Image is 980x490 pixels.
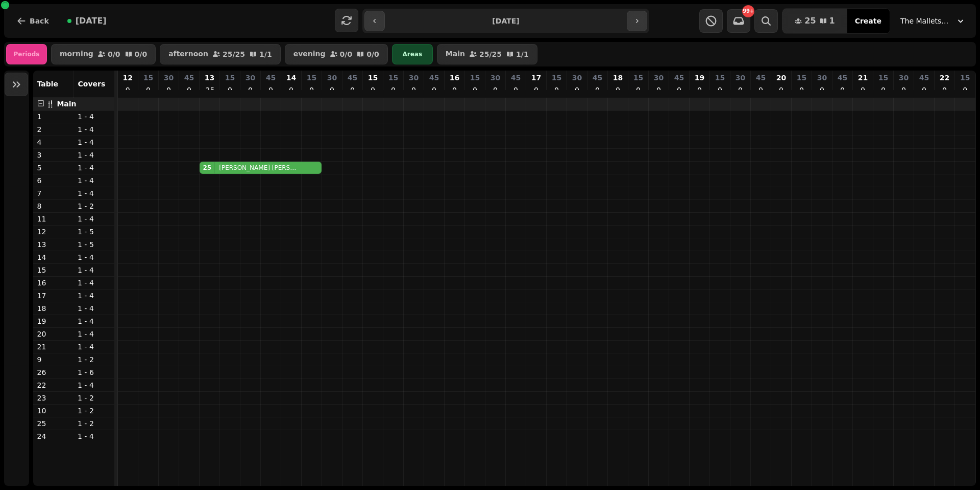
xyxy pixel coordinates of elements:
[552,73,561,83] p: 15
[259,51,272,58] p: 1 / 1
[37,124,70,135] p: 2
[516,51,529,58] p: 1 / 1
[920,85,928,95] p: 0
[859,85,867,95] p: 0
[37,380,70,390] p: 22
[737,85,745,95] p: 0
[37,163,70,173] p: 5
[450,73,459,83] p: 16
[756,73,766,83] p: 45
[654,73,664,83] p: 30
[78,354,110,365] p: 1 - 2
[285,44,388,64] button: evening0/00/0
[78,367,110,377] p: 1 - 6
[348,73,357,83] p: 45
[634,85,643,95] p: 0
[46,100,77,108] span: 🍴 Main
[614,85,622,95] p: 0
[185,85,193,95] p: 0
[327,73,337,83] p: 30
[838,73,847,83] p: 45
[246,73,255,83] p: 30
[37,354,70,365] p: 9
[430,85,438,95] p: 0
[6,44,47,64] div: Periods
[429,73,439,83] p: 45
[696,85,704,95] p: 0
[388,73,398,83] p: 15
[757,85,765,95] p: 0
[961,85,969,95] p: 0
[51,44,156,64] button: morning0/00/0
[37,431,70,441] p: 24
[829,17,835,25] span: 1
[553,85,561,95] p: 0
[78,316,110,326] p: 1 - 4
[223,51,245,58] p: 25 / 25
[919,73,929,83] p: 45
[470,73,480,83] p: 15
[471,85,479,95] p: 0
[78,380,110,390] p: 1 - 4
[366,51,379,58] p: 0 / 0
[479,51,502,58] p: 25 / 25
[817,73,827,83] p: 30
[226,85,234,95] p: 0
[675,85,683,95] p: 0
[286,73,296,83] p: 14
[164,73,174,83] p: 30
[37,316,70,326] p: 19
[37,239,70,250] p: 13
[287,85,296,95] p: 0
[736,73,745,83] p: 30
[78,252,110,262] p: 1 - 4
[30,17,49,25] span: Back
[900,85,908,95] p: 0
[135,51,148,58] p: 0 / 0
[531,73,541,83] p: 17
[900,16,951,26] span: The Malletsheugh
[78,406,110,416] p: 1 - 2
[78,188,110,198] p: 1 - 4
[123,73,133,83] p: 12
[78,150,110,160] p: 1 - 4
[78,80,106,88] span: Covers
[593,73,602,83] p: 45
[392,44,433,64] div: Areas
[613,73,623,83] p: 18
[716,85,724,95] p: 0
[941,85,949,95] p: 0
[37,188,70,198] p: 7
[267,85,275,95] p: 0
[855,17,881,25] span: Create
[389,85,398,95] p: 0
[78,418,110,429] p: 1 - 2
[78,278,110,288] p: 1 - 4
[37,278,70,288] p: 16
[798,85,806,95] p: 0
[219,164,300,172] p: [PERSON_NAME] [PERSON_NAME]
[247,85,255,95] p: 0
[818,85,826,95] p: 0
[777,85,786,95] p: 0
[78,124,110,135] p: 1 - 4
[37,214,70,224] p: 11
[59,9,115,33] button: [DATE]
[78,291,110,301] p: 1 - 4
[37,291,70,301] p: 17
[76,17,107,25] span: [DATE]
[858,73,868,83] p: 21
[491,73,500,83] p: 30
[743,9,754,14] span: 99+
[143,73,153,83] p: 15
[78,227,110,237] p: 1 - 5
[160,44,281,64] button: afternoon25/251/1
[124,85,132,95] p: 0
[879,85,888,95] p: 0
[225,73,235,83] p: 15
[776,73,786,83] p: 20
[78,214,110,224] p: 1 - 4
[633,73,643,83] p: 15
[451,85,459,95] p: 0
[78,239,110,250] p: 1 - 5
